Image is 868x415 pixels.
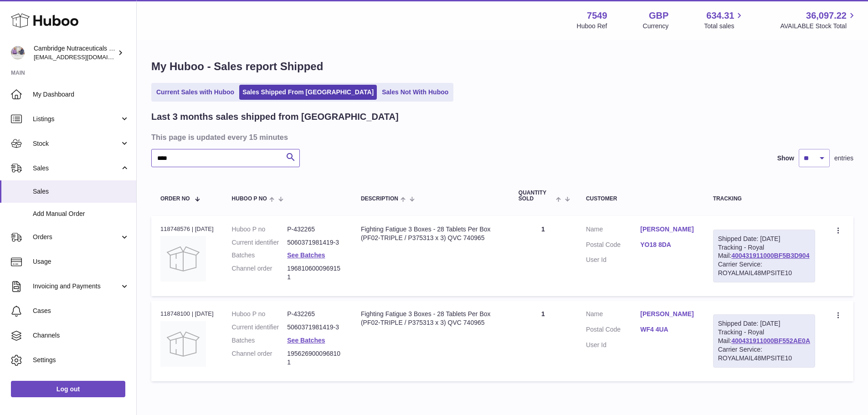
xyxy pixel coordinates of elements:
[232,225,288,234] dt: Huboo P no
[33,115,120,123] span: Listings
[640,225,694,234] a: [PERSON_NAME]
[287,264,343,282] dd: 1968106000969151
[361,310,500,327] div: Fighting Fatigue 3 Boxes - 28 Tablets Per Box (PF02-TRIPLE / P375313 x 3) QVC 740965
[153,85,237,100] a: Current Sales with Huboo
[577,22,607,31] div: Huboo Ref
[834,154,853,163] span: entries
[33,187,129,196] span: Sales
[704,22,745,31] span: Total sales
[806,10,847,22] span: 36,097.22
[232,251,288,260] dt: Batches
[33,233,120,241] span: Orders
[232,264,288,282] dt: Channel order
[11,46,25,60] img: internalAdmin-7549@internal.huboo.com
[519,190,554,202] span: Quantity Sold
[731,252,809,259] a: 400431911000BF5B3D904
[780,10,857,31] a: 36,097.22 AVAILABLE Stock Total
[713,230,815,282] div: Tracking - Royal Mail:
[287,349,343,367] dd: 1956269000968101
[33,356,129,364] span: Settings
[509,216,577,296] td: 1
[643,22,669,31] div: Currency
[160,196,190,202] span: Order No
[160,310,214,318] div: 118748100 | [DATE]
[11,381,125,397] a: Log out
[780,22,857,31] span: AVAILABLE Stock Total
[287,251,325,259] a: See Batches
[640,325,694,334] a: WF4 4UA
[34,44,116,61] div: Cambridge Nutraceuticals Ltd
[287,225,343,234] dd: P-432265
[33,331,129,340] span: Channels
[713,196,815,202] div: Tracking
[718,319,810,328] div: Shipped Date: [DATE]
[640,310,694,318] a: [PERSON_NAME]
[232,349,288,367] dt: Channel order
[33,90,129,99] span: My Dashboard
[586,225,640,236] dt: Name
[706,10,734,22] span: 634.31
[33,307,129,315] span: Cases
[718,345,810,363] div: Carrier Service: ROYALMAIL48MPSITE10
[586,241,640,251] dt: Postal Code
[232,238,288,247] dt: Current identifier
[287,310,343,318] dd: P-432265
[640,241,694,249] a: YO18 8DA
[160,236,206,282] img: no-photo.jpg
[361,225,500,242] div: Fighting Fatigue 3 Boxes - 28 Tablets Per Box (PF02-TRIPLE / P375313 x 3) QVC 740965
[160,321,206,367] img: no-photo.jpg
[361,196,398,202] span: Description
[287,337,325,344] a: See Batches
[713,314,815,367] div: Tracking - Royal Mail:
[232,310,288,318] dt: Huboo P no
[160,225,214,233] div: 118748576 | [DATE]
[232,336,288,345] dt: Batches
[704,10,745,31] a: 634.31 Total sales
[587,10,607,22] strong: 7549
[287,238,343,247] dd: 5060371981419-3
[379,85,452,100] a: Sales Not With Huboo
[586,341,640,349] dt: User Id
[33,257,129,266] span: Usage
[731,337,810,344] a: 400431911000BF552AE0A
[239,85,377,100] a: Sales Shipped From [GEOGRAPHIC_DATA]
[33,139,120,148] span: Stock
[649,10,668,22] strong: GBP
[509,301,577,381] td: 1
[777,154,794,163] label: Show
[287,323,343,332] dd: 5060371981419-3
[151,59,853,74] h1: My Huboo - Sales report Shipped
[151,111,399,123] h2: Last 3 months sales shipped from [GEOGRAPHIC_DATA]
[232,323,288,332] dt: Current identifier
[33,282,120,291] span: Invoicing and Payments
[586,325,640,336] dt: Postal Code
[151,132,851,142] h3: This page is updated every 15 minutes
[33,210,129,218] span: Add Manual Order
[586,196,695,202] div: Customer
[33,164,120,173] span: Sales
[34,53,134,61] span: [EMAIL_ADDRESS][DOMAIN_NAME]
[586,256,640,264] dt: User Id
[232,196,267,202] span: Huboo P no
[586,310,640,321] dt: Name
[718,260,810,277] div: Carrier Service: ROYALMAIL48MPSITE10
[718,235,810,243] div: Shipped Date: [DATE]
